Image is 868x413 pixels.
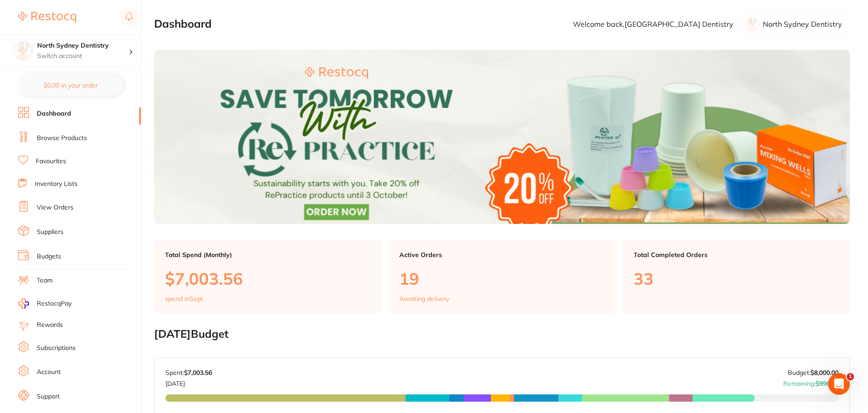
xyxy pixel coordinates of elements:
a: Inventory Lists [35,180,78,189]
p: Total Spend (Monthly) [165,251,370,258]
img: North Sydney Dentistry [14,42,32,60]
p: 19 [399,269,605,288]
p: spend in Sept [165,295,203,302]
a: Favourites [36,157,66,166]
a: Support [37,392,60,401]
a: Subscriptions [37,344,76,353]
a: Browse Products [37,134,87,143]
strong: $996.44 [815,379,839,388]
p: Total Completed Orders [634,251,839,258]
span: 1 [847,373,854,380]
img: RestocqPay [18,298,29,309]
img: Dashboard [154,50,850,224]
p: Remaining: [783,376,839,387]
p: [DATE] [165,376,212,387]
p: North Sydney Dentistry [763,20,842,28]
h4: North Sydney Dentistry [37,41,129,50]
a: Suppliers [37,228,63,237]
a: View Orders [37,203,73,212]
p: Active Orders [399,251,605,258]
a: Rewards [37,321,63,330]
p: Spent: [165,369,212,376]
span: RestocqPay [37,299,72,308]
button: $0.00 in your order [18,74,123,96]
p: $7,003.56 [165,269,370,288]
strong: $7,003.56 [184,369,212,377]
p: Budget: [788,369,839,376]
strong: $8,000.00 [810,369,839,377]
p: Welcome back, [GEOGRAPHIC_DATA] Dentistry [573,20,733,28]
h2: [DATE] Budget [154,328,850,340]
iframe: Intercom live chat [828,373,850,395]
a: Dashboard [37,109,71,118]
p: Switch account [37,52,129,61]
p: Awaiting delivery [399,295,449,302]
a: Total Spend (Monthly)$7,003.56spend inSept [154,240,381,314]
a: Team [37,276,53,285]
a: Budgets [37,252,61,261]
a: Account [37,368,61,377]
a: Restocq Logo [18,7,76,28]
h2: Dashboard [154,18,212,30]
a: Active Orders19Awaiting delivery [388,240,616,314]
a: Total Completed Orders33 [623,240,850,314]
p: 33 [634,269,839,288]
img: Restocq Logo [18,12,76,23]
a: RestocqPay [18,298,72,309]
